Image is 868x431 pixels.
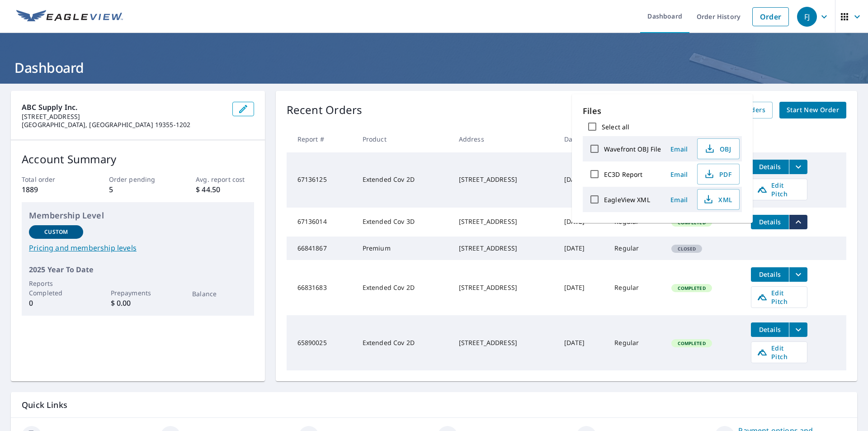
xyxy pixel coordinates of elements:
label: EC3D Report [604,170,642,179]
span: Email [668,170,690,179]
p: Membership Level [29,209,247,222]
td: Extended Cov 3D [355,208,452,237]
span: Start New Order [787,104,839,116]
p: Reports Completed [29,279,83,298]
td: 67136125 [287,152,355,208]
td: 67136014 [287,208,355,237]
span: Edit Pitch [757,289,802,306]
p: Total order [22,175,80,184]
button: detailsBtn-65890025 [751,322,789,337]
p: Balance [192,289,246,298]
p: 2025 Year To Date [29,264,247,275]
p: [GEOGRAPHIC_DATA], [GEOGRAPHIC_DATA] 19355-1202 [22,121,225,129]
p: Prepayments [111,288,165,298]
p: Custom [44,228,68,236]
button: detailsBtn-67136125 [751,160,789,174]
button: filesDropdownBtn-65890025 [789,322,807,337]
div: [STREET_ADDRESS] [459,338,550,347]
img: EV Logo [16,10,123,24]
a: Pricing and membership levels [29,242,247,253]
span: Details [756,218,783,226]
td: Regular [607,315,664,370]
a: Start New Order [779,102,846,118]
p: Avg. report cost [196,175,254,184]
td: Extended Cov 2D [355,260,452,315]
button: PDF [697,164,740,185]
span: Completed [672,285,711,291]
p: $ 0.00 [111,298,165,308]
div: FJ [797,7,817,27]
span: Completed [672,340,711,346]
span: Details [756,270,783,279]
p: 1889 [22,184,80,195]
p: 0 [29,298,83,308]
button: filesDropdownBtn-67136014 [789,215,807,229]
p: Quick Links [22,399,846,411]
span: Email [668,195,690,204]
td: 66841867 [287,237,355,260]
div: [STREET_ADDRESS] [459,283,550,292]
th: Address [452,126,557,152]
p: $ 44.50 [196,184,254,195]
button: filesDropdownBtn-67136125 [789,160,807,174]
button: XML [697,189,740,210]
p: Account Summary [22,151,254,167]
th: Report # [287,126,355,152]
th: Product [355,126,452,152]
p: 5 [109,184,167,195]
p: Order pending [109,175,167,184]
div: [STREET_ADDRESS] [459,244,550,253]
a: Edit Pitch [751,286,807,308]
td: [DATE] [557,152,607,208]
div: [STREET_ADDRESS] [459,217,550,226]
td: 66831683 [287,260,355,315]
a: Edit Pitch [751,341,807,363]
span: Details [756,162,783,171]
button: Email [665,193,693,207]
p: Files [583,105,742,117]
button: detailsBtn-67136014 [751,215,789,229]
button: filesDropdownBtn-66831683 [789,267,807,282]
p: [STREET_ADDRESS] [22,113,225,121]
h1: Dashboard [11,58,857,77]
td: Extended Cov 2D [355,315,452,370]
label: Select all [602,123,629,131]
td: Premium [355,237,452,260]
button: Email [665,167,693,181]
span: Closed [672,246,701,252]
td: [DATE] [557,208,607,237]
span: Email [668,145,690,153]
span: Details [756,325,783,334]
span: Edit Pitch [757,344,802,361]
th: Date [557,126,607,152]
button: detailsBtn-66831683 [751,267,789,282]
button: Email [665,142,693,156]
p: Recent Orders [287,102,363,118]
label: EagleView XML [604,195,650,204]
td: Regular [607,237,664,260]
td: 65890025 [287,315,355,370]
p: ABC Supply Inc. [22,102,225,113]
span: XML [703,194,732,205]
td: [DATE] [557,237,607,260]
span: PDF [703,169,732,180]
button: OBJ [697,138,740,159]
td: Extended Cov 2D [355,152,452,208]
td: [DATE] [557,260,607,315]
a: Order [752,7,789,26]
label: Wavefront OBJ File [604,145,661,153]
td: [DATE] [557,315,607,370]
span: OBJ [703,143,732,154]
span: Edit Pitch [757,181,802,198]
div: [STREET_ADDRESS] [459,175,550,184]
td: Regular [607,260,664,315]
a: Edit Pitch [751,179,807,200]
